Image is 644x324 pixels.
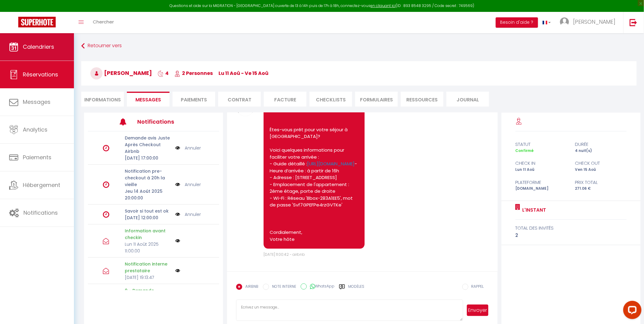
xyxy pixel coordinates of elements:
[218,92,261,107] li: Contrat
[270,106,358,243] pre: Bonjour [PERSON_NAME], Êtes-vous prêt pour votre séjour à [GEOGRAPHIC_DATA]? Voici quelques infor...
[571,179,631,186] div: Prix total
[185,211,201,218] a: Annuler
[571,167,631,173] div: Ven 15 Aoû
[125,155,171,161] p: [DATE] 17:00:00
[23,43,54,51] span: Calendriers
[242,284,258,291] label: AIRBNB
[571,141,631,148] div: durée
[468,284,484,291] label: RAPPEL
[511,186,571,192] div: [DOMAIN_NAME]
[618,298,644,324] iframe: LiveChat chat widget
[555,12,623,33] a: ... [PERSON_NAME]
[137,115,192,129] h3: Notifications
[348,284,364,294] label: Modèles
[571,160,631,167] div: check out
[23,126,47,133] span: Analytics
[516,224,627,232] div: total des invités
[175,238,180,243] img: NO IMAGE
[264,92,306,107] li: Facture
[571,148,631,154] div: 4 nuit(s)
[219,70,268,77] span: lu 11 Aoû - ve 15 Aoû
[125,287,171,307] p: 0 - Demande Confirmation et Contact
[516,148,534,153] span: Confirmé
[93,19,114,25] span: Chercher
[355,92,398,107] li: FORMULAIRES
[81,40,637,51] a: Retourner vers
[23,153,51,161] span: Paiements
[307,283,334,290] label: WhatsApp
[90,69,152,77] span: [PERSON_NAME]
[23,209,58,217] span: Notifications
[371,3,396,8] a: en cliquant ici
[125,208,171,214] p: Savoir si tout est ok
[125,135,171,155] p: Demande avis Juste Après Checkout Airbnb
[125,227,171,241] p: Information avant checkin
[135,96,161,103] span: Messages
[467,305,488,316] button: Envoyer
[23,181,60,189] span: Hébergement
[307,160,355,167] a: [URL][DOMAIN_NAME]
[264,252,305,257] span: [DATE] 11:00:42 - airbnb
[511,160,571,167] div: check in
[175,181,180,188] img: NO IMAGE
[511,179,571,186] div: Plateforme
[511,167,571,173] div: Lun 11 Aoû
[81,92,124,107] li: Informations
[125,241,171,254] p: Lun 11 Août 2025 11:00:00
[630,19,637,26] img: logout
[158,70,169,77] span: 4
[23,98,51,106] span: Messages
[573,18,616,26] span: [PERSON_NAME]
[310,92,352,107] li: CHECKLISTS
[560,17,569,26] img: ...
[185,145,201,151] a: Annuler
[185,181,201,188] a: Annuler
[571,186,631,192] div: 271.06 €
[175,268,180,273] img: NO IMAGE
[88,12,118,33] a: Chercher
[175,145,180,151] img: NO IMAGE
[446,92,489,107] li: Journal
[175,211,180,218] img: NO IMAGE
[516,232,627,239] div: 2
[125,274,171,281] p: [DATE] 19:13:47
[174,70,213,77] span: 2 Personnes
[520,206,546,214] a: L'instant
[18,17,56,27] img: Super Booking
[125,188,171,201] p: Jeu 14 Août 2025 20:00:00
[125,261,171,274] p: Notification interne prestataire
[511,141,571,148] div: statut
[23,71,58,78] span: Réservations
[125,214,171,221] p: [DATE] 12:00:00
[125,168,171,188] p: Notification pre-checkout à 20h la vieille
[401,92,443,107] li: Ressources
[496,17,538,28] button: Besoin d'aide ?
[269,284,296,291] label: NOTE INTERNE
[173,92,215,107] li: Paiements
